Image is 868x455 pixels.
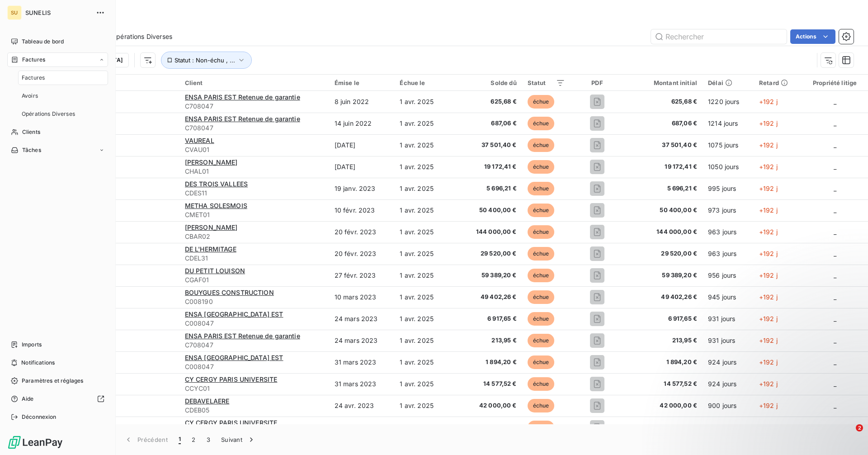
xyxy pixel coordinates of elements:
[185,189,324,198] span: CDES11
[629,227,697,237] span: 144 000,00 €
[703,221,754,243] td: 963 jours
[329,308,395,330] td: 24 mars 2023
[703,113,754,134] td: 1214 jours
[185,419,278,427] span: CY CERGY PARIS UNIVERSITE
[185,232,324,241] span: CBAR02
[465,141,517,150] span: 37 501,40 €
[7,5,22,20] div: SU
[335,79,389,86] div: Émise le
[185,167,324,176] span: CHAL01
[185,332,300,340] span: ENSA PARIS EST Retenue de garantie
[629,358,697,367] span: 1 894,20 €
[185,267,245,275] span: DU PETIT LOUISON
[329,243,395,265] td: 20 févr. 2023
[185,310,283,318] span: ENSA [GEOGRAPHIC_DATA] EST
[528,269,555,282] span: échue
[703,91,754,113] td: 1220 jours
[465,271,517,280] span: 59 389,20 €
[185,341,324,350] span: C708047
[629,79,697,86] div: Montant initial
[21,359,55,367] span: Notifications
[185,93,300,101] span: ENSA PARIS EST Retenue de garantie
[111,32,172,41] span: Opérations Diverses
[185,202,247,209] span: METHA SOLESMOIS
[651,29,787,44] input: Rechercher
[528,138,555,152] span: échue
[329,265,395,286] td: 27 févr. 2023
[185,115,300,123] span: ENSA PARIS EST Retenue de garantie
[465,162,517,171] span: 19 172,41 €
[185,123,324,133] span: C708047
[629,423,697,432] span: 7 842,07 €
[528,290,555,304] span: échue
[185,354,283,361] span: ENSA [GEOGRAPHIC_DATA] EST
[465,401,517,410] span: 42 000,00 €
[465,97,517,106] span: 625,68 €
[629,271,697,280] span: 59 389,20 €
[329,417,395,438] td: 30 avr. 2023
[185,158,238,166] span: [PERSON_NAME]
[629,379,697,389] span: 14 577,52 €
[856,424,863,431] span: 2
[629,119,697,128] span: 687,06 €
[629,336,697,345] span: 213,95 €
[629,314,697,323] span: 6 917,65 €
[465,423,517,432] span: 7 842,07 €
[185,137,214,144] span: VAUREAL
[394,395,460,417] td: 1 avr. 2025
[629,249,697,258] span: 29 520,00 €
[186,430,201,449] button: 2
[22,110,75,118] span: Opérations Diverses
[22,413,57,421] span: Déconnexion
[465,206,517,215] span: 50 400,00 €
[528,204,555,217] span: échue
[329,373,395,395] td: 31 mars 2023
[703,330,754,351] td: 931 jours
[629,293,697,302] span: 49 402,26 €
[161,52,252,69] button: Statut : Non-échu , ...
[185,245,236,253] span: DE L'HERMITAGE
[465,379,517,389] span: 14 577,52 €
[394,134,460,156] td: 1 avr. 2025
[465,314,517,323] span: 6 917,65 €
[528,225,555,239] span: échue
[185,397,230,405] span: DEBAVELAERE
[528,117,555,130] span: échue
[834,206,836,214] span: _
[185,375,278,383] span: CY CERGY PARIS UNIVERSITE
[185,406,324,415] span: CDEB05
[576,79,618,86] div: PDF
[790,29,835,44] button: Actions
[394,265,460,286] td: 1 avr. 2025
[759,315,778,322] span: +192 j
[22,128,40,136] span: Clients
[465,249,517,258] span: 29 520,00 €
[394,417,460,438] td: 1 avr. 2025
[201,430,216,449] button: 3
[175,57,235,64] span: Statut : Non-échu , ...
[759,206,778,214] span: +192 j
[629,206,697,215] span: 50 400,00 €
[703,134,754,156] td: 1075 jours
[22,92,38,100] span: Avoirs
[759,271,778,279] span: +192 j
[400,79,454,86] div: Échue le
[528,421,555,434] span: échue
[528,334,555,347] span: échue
[834,98,836,105] span: _
[465,119,517,128] span: 687,06 €
[173,430,186,449] button: 1
[759,141,778,149] span: +192 j
[629,141,697,150] span: 37 501,40 €
[703,156,754,178] td: 1050 jours
[834,271,836,279] span: _
[759,98,778,105] span: +192 j
[807,79,863,86] div: Propriété litige
[329,286,395,308] td: 10 mars 2023
[22,341,42,349] span: Imports
[465,184,517,193] span: 5 696,21 €
[329,134,395,156] td: [DATE]
[394,178,460,199] td: 1 avr. 2025
[216,430,261,449] button: Suivant
[329,199,395,221] td: 10 févr. 2023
